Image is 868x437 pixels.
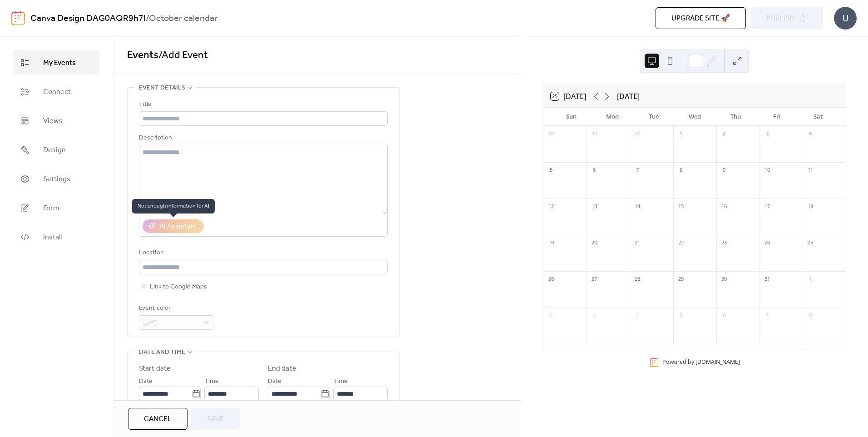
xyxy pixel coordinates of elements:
[676,129,686,139] div: 1
[43,116,63,127] span: Views
[14,109,99,133] a: Views
[676,238,686,248] div: 22
[546,202,556,212] div: 12
[632,129,642,139] div: 30
[150,282,207,293] span: Link to Google Maps
[128,408,187,430] button: Cancel
[797,108,838,126] div: Sat
[632,238,642,248] div: 21
[43,232,62,243] span: Install
[719,311,729,321] div: 6
[139,347,185,358] span: Date and time
[546,129,556,139] div: 28
[14,79,99,104] a: Connect
[805,238,815,248] div: 25
[14,196,99,220] a: Form
[589,311,599,321] div: 3
[589,238,599,248] div: 20
[551,108,592,126] div: Sun
[43,174,70,185] span: Settings
[589,274,599,284] div: 27
[43,145,66,156] span: Design
[11,11,25,25] img: logo
[139,83,185,94] span: Event details
[676,165,686,175] div: 8
[144,414,172,425] span: Cancel
[592,108,633,126] div: Mon
[589,129,599,139] div: 29
[139,99,386,110] div: Title
[656,7,746,29] button: Upgrade site 🚀
[805,165,815,175] div: 11
[127,45,158,65] a: Events
[632,165,642,175] div: 7
[662,358,740,366] div: Powered by
[632,311,642,321] div: 4
[547,90,589,103] button: 25[DATE]
[333,376,348,387] span: Time
[158,45,208,65] span: / Add Event
[139,133,386,144] div: Description
[43,58,76,69] span: My Events
[805,274,815,284] div: 1
[139,303,212,314] div: Event color
[719,129,729,139] div: 2
[632,274,642,284] div: 28
[762,238,772,248] div: 24
[268,376,281,387] span: Date
[589,165,599,175] div: 6
[762,274,772,284] div: 31
[805,202,815,212] div: 18
[139,248,386,258] div: Location
[805,311,815,321] div: 8
[671,13,730,24] span: Upgrade site 🚀
[633,108,674,126] div: Tue
[719,202,729,212] div: 16
[132,199,215,214] span: Not enough information for AI
[762,311,772,321] div: 7
[617,91,640,102] div: [DATE]
[756,108,798,126] div: Fri
[762,202,772,212] div: 17
[719,165,729,175] div: 9
[632,202,642,212] div: 14
[139,363,171,374] div: Start date
[546,238,556,248] div: 19
[719,274,729,284] div: 30
[139,376,153,387] span: Date
[674,108,715,126] div: Wed
[676,311,686,321] div: 5
[762,165,772,175] div: 10
[43,87,71,98] span: Connect
[676,274,686,284] div: 29
[268,363,296,374] div: End date
[715,108,756,126] div: Thu
[589,202,599,212] div: 13
[695,358,740,366] a: [DOMAIN_NAME]
[546,274,556,284] div: 26
[149,10,217,27] b: October calendar
[805,129,815,139] div: 4
[204,376,219,387] span: Time
[43,203,59,214] span: Form
[14,50,99,75] a: My Events
[14,167,99,191] a: Settings
[14,138,99,162] a: Design
[719,238,729,248] div: 23
[14,225,99,249] a: Install
[546,165,556,175] div: 5
[546,311,556,321] div: 2
[676,202,686,212] div: 15
[30,10,146,27] a: Canva Design DAG0AQR9h7I
[762,129,772,139] div: 3
[146,10,149,27] b: /
[834,7,857,30] div: U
